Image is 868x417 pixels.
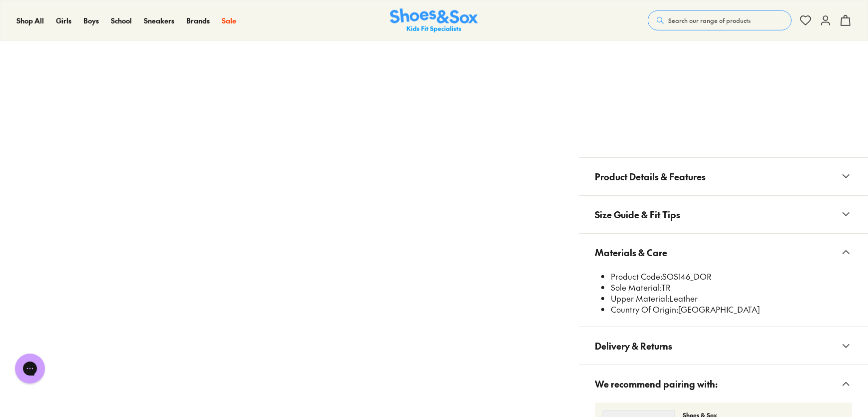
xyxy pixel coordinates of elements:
span: We recommend pairing with: [595,369,718,399]
span: Country Of Origin: [611,304,678,315]
a: Girls [56,15,71,26]
span: Sole Material: [611,282,661,293]
a: Brands [186,15,210,26]
span: Brands [186,15,210,25]
a: Shop All [16,15,44,26]
span: Product Code: [611,271,662,282]
button: Delivery & Returns [579,327,868,365]
span: Search our range of products [668,16,751,25]
a: Boys [83,15,99,26]
span: Upper Material: [611,293,669,304]
span: Delivery & Returns [595,331,672,361]
button: Product Details & Features [579,158,868,195]
span: Materials & Care [595,238,667,267]
iframe: Gorgias live chat messenger [10,350,50,387]
a: Sneakers [144,15,174,26]
span: Sale [222,15,236,25]
li: Leather [611,293,852,304]
button: We recommend pairing with: [579,365,868,403]
span: Sneakers [144,15,174,25]
a: School [111,15,132,26]
span: Size Guide & Fit Tips [595,200,680,229]
a: Sale [222,15,236,26]
span: Shop All [16,15,44,25]
span: School [111,15,132,25]
span: Boys [83,15,99,25]
li: TR [611,282,852,293]
span: Girls [56,15,71,25]
button: Search our range of products [648,10,792,30]
img: SNS_Logo_Responsive.svg [390,8,478,33]
button: Materials & Care [579,234,868,271]
li: [GEOGRAPHIC_DATA] [611,304,852,315]
button: Size Guide & Fit Tips [579,196,868,233]
a: Shoes & Sox [390,8,478,33]
span: Product Details & Features [595,162,706,191]
li: SOS146_DOR [611,271,852,282]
